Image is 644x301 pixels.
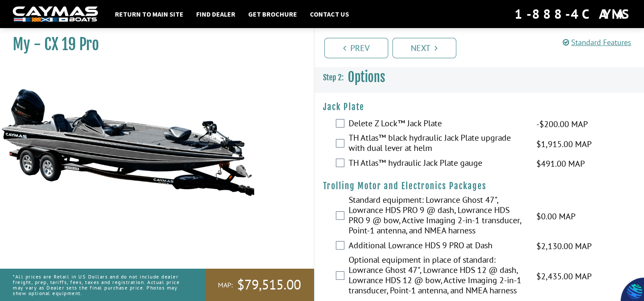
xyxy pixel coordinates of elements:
span: $491.00 MAP [536,157,585,170]
img: white-logo-c9c8dbefe5ff5ceceb0f0178aa75bf4bb51f6bca0971e226c86eb53dfe498488.png [13,6,98,22]
label: TH Atlas™ hydraulic Jack Plate gauge [349,158,526,170]
p: *All prices are Retail in US Dollars and do not include dealer freight, prep, tariffs, fees, taxe... [13,270,186,301]
a: Find Dealer [192,9,240,20]
label: Delete Z Lock™ Jack Plate [349,118,526,131]
a: Prev [324,38,388,58]
a: Standard Features [563,37,631,47]
span: $2,435.00 MAP [536,270,592,283]
span: -$200.00 MAP [536,118,588,131]
span: $2,130.00 MAP [536,240,592,253]
label: Standard equipment: Lowrance Ghost 47", Lowrance HDS PRO 9 @ dash, Lowrance HDS PRO 9 @ bow, Acti... [349,195,526,238]
div: 1-888-4CAYMAS [515,5,631,23]
label: Additional Lowrance HDS 9 PRO at Dash [349,240,526,253]
label: TH Atlas™ black hydraulic Jack Plate upgrade with dual lever at helm [349,133,526,155]
h1: My - CX 19 Pro [13,35,292,54]
a: MAP:$79,515.00 [205,269,314,301]
span: $0.00 MAP [536,210,575,223]
a: Get Brochure [244,9,301,20]
a: Contact Us [306,9,353,20]
label: Optional equipment in place of standard: Lowrance Ghost 47", Lowrance HDS 12 @ dash, Lowrance HDS... [349,255,526,298]
span: MAP: [218,281,233,290]
h4: Jack Plate [323,102,636,112]
a: Return to main site [111,9,188,20]
span: $79,515.00 [237,276,301,294]
h4: Trolling Motor and Electronics Packages [323,181,636,191]
span: $1,915.00 MAP [536,138,592,150]
a: Next [392,38,456,58]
